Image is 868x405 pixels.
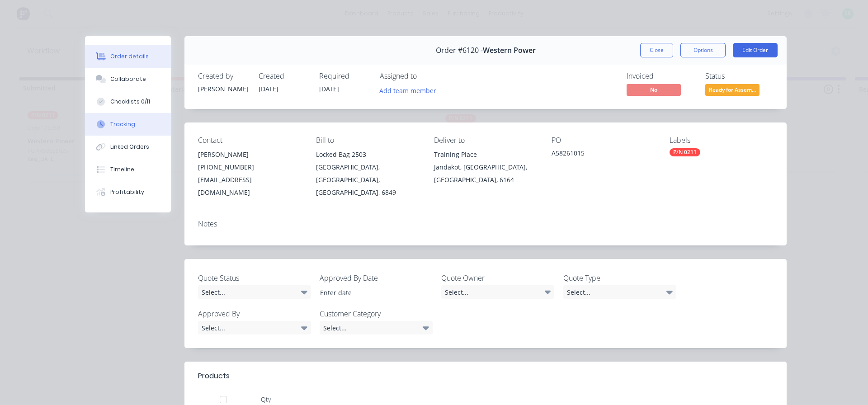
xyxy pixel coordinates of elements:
[198,84,248,94] div: [PERSON_NAME]
[483,46,536,55] span: Western Power
[110,165,134,174] div: Timeline
[680,43,726,57] button: Options
[198,72,248,80] div: Created by
[85,158,171,181] button: Timeline
[110,120,135,128] div: Tracking
[627,72,694,80] div: Invoiced
[434,136,538,145] div: Deliver to
[198,321,311,334] div: Select...
[552,148,655,161] div: A58261015
[436,46,483,55] span: Order #6120 -
[85,45,171,68] button: Order details
[705,72,773,80] div: Status
[434,148,538,161] div: Training Place
[319,72,369,80] div: Required
[733,43,778,57] button: Edit Order
[375,84,441,96] button: Add team member
[110,98,150,106] div: Checklists 0/11
[316,161,420,199] div: [GEOGRAPHIC_DATA], [GEOGRAPHIC_DATA], [GEOGRAPHIC_DATA], 6849
[110,75,146,83] div: Collaborate
[85,68,171,90] button: Collaborate
[110,52,149,61] div: Order details
[198,308,311,319] label: Approved By
[434,161,538,186] div: Jandakot, [GEOGRAPHIC_DATA], [GEOGRAPHIC_DATA], 6164
[380,84,441,96] button: Add team member
[640,43,673,57] button: Close
[434,148,538,186] div: Training PlaceJandakot, [GEOGRAPHIC_DATA], [GEOGRAPHIC_DATA], 6164
[320,273,433,283] label: Approved By Date
[198,148,302,161] div: [PERSON_NAME]
[380,72,470,80] div: Assigned to
[110,143,149,151] div: Linked Orders
[259,85,278,93] span: [DATE]
[316,136,420,145] div: Bill to
[320,321,433,334] div: Select...
[705,84,759,95] span: Ready for Assem...
[320,308,433,319] label: Customer Category
[198,161,302,174] div: [PHONE_NUMBER]
[314,286,426,299] input: Enter date
[85,136,171,158] button: Linked Orders
[198,285,311,299] div: Select...
[198,136,302,145] div: Contact
[198,220,773,228] div: Notes
[85,90,171,113] button: Checklists 0/11
[85,113,171,136] button: Tracking
[319,85,339,93] span: [DATE]
[259,72,308,80] div: Created
[198,148,302,199] div: [PERSON_NAME][PHONE_NUMBER][EMAIL_ADDRESS][DOMAIN_NAME]
[198,174,302,199] div: [EMAIL_ADDRESS][DOMAIN_NAME]
[670,148,700,156] div: P/N 0211
[563,285,676,299] div: Select...
[316,148,420,161] div: Locked Bag 2503
[563,273,676,283] label: Quote Type
[110,188,144,196] div: Profitability
[198,273,311,283] label: Quote Status
[552,136,655,145] div: PO
[670,136,773,145] div: Labels
[705,84,759,98] button: Ready for Assem...
[441,273,554,283] label: Quote Owner
[316,148,420,199] div: Locked Bag 2503[GEOGRAPHIC_DATA], [GEOGRAPHIC_DATA], [GEOGRAPHIC_DATA], 6849
[85,181,171,203] button: Profitability
[627,84,681,95] span: No
[441,285,554,299] div: Select...
[198,371,230,381] div: Products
